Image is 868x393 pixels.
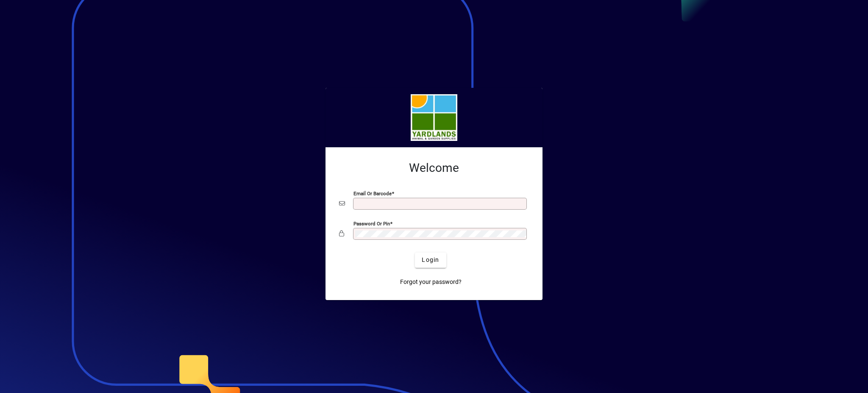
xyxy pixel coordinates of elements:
[353,220,390,226] mat-label: Password or Pin
[397,275,465,290] a: Forgot your password?
[422,255,439,264] span: Login
[339,161,529,175] h2: Welcome
[415,253,446,268] button: Login
[353,190,392,196] mat-label: Email or Barcode
[400,278,462,286] span: Forgot your password?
